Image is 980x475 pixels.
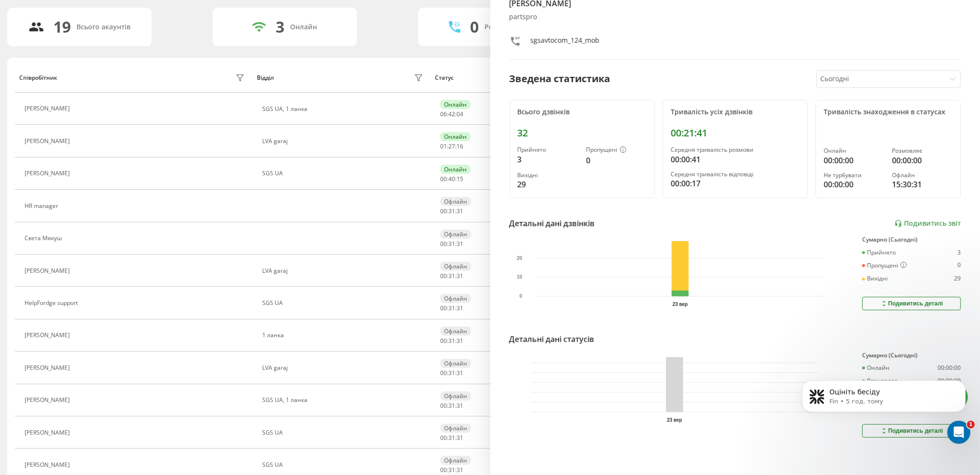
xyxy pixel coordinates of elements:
[894,219,961,228] a: Подивитись звіт
[262,462,425,468] div: SGS UA
[448,402,455,410] span: 31
[440,370,463,377] div: : :
[957,249,961,256] div: 3
[262,365,425,371] div: LVA garaj
[440,424,471,433] div: Офлайн
[440,175,447,183] span: 00
[448,337,455,345] span: 31
[892,179,953,190] div: 15:30:31
[440,110,447,118] span: 06
[440,273,463,280] div: : :
[440,402,463,409] div: : :
[519,293,522,299] text: 0
[518,127,647,139] div: 32
[440,240,447,248] span: 00
[448,110,455,118] span: 42
[509,333,595,345] div: Детальні дані статусів
[77,23,131,31] div: Всього акаунтів
[517,275,522,280] text: 10
[892,155,953,166] div: 00:00:00
[440,143,463,150] div: : :
[25,170,72,177] div: [PERSON_NAME]
[262,332,425,339] div: 1 ланка
[440,338,463,344] div: : :
[892,172,953,179] div: Офлайн
[671,178,800,189] div: 00:00:17
[440,197,471,206] div: Офлайн
[440,466,447,474] span: 00
[25,300,80,306] div: HelpFordge support
[25,105,72,112] div: [PERSON_NAME]
[862,352,961,359] div: Сумарно (Сьогодні)
[440,305,463,312] div: : :
[671,127,800,139] div: 00:21:41
[262,429,425,436] div: SGS UA
[25,235,64,242] div: Свєта Мякуш
[457,207,463,215] span: 31
[440,272,447,280] span: 00
[440,207,447,215] span: 00
[290,23,317,31] div: Онлайн
[457,304,463,312] span: 31
[518,108,647,116] div: Всього дзвінків
[440,294,471,303] div: Офлайн
[824,179,884,190] div: 00:00:00
[586,146,647,154] div: Пропущені
[448,466,455,474] span: 31
[262,138,425,145] div: LVA garaj
[435,74,454,81] div: Статус
[518,179,578,190] div: 29
[440,176,463,183] div: : :
[440,262,471,271] div: Офлайн
[862,275,888,282] div: Вихідні
[257,74,274,81] div: Відділ
[440,100,471,109] div: Онлайн
[276,18,284,36] div: 3
[967,421,975,428] span: 1
[440,142,447,150] span: 01
[531,36,600,49] div: sgsavtocom_124_mob
[517,256,522,261] text: 20
[448,434,455,442] span: 31
[440,434,447,442] span: 00
[457,434,463,442] span: 31
[19,74,57,81] div: Співробітник
[262,170,425,177] div: SGS UA
[457,369,463,377] span: 31
[457,142,463,150] span: 16
[586,155,647,166] div: 0
[862,249,896,256] div: Прийнято
[457,466,463,474] span: 31
[788,360,980,449] iframe: Intercom notifications повідомлення
[440,467,463,474] div: : :
[262,300,425,306] div: SGS UA
[457,402,463,410] span: 31
[509,218,595,229] div: Детальні дані дзвінків
[25,203,61,209] div: HR manager
[440,111,463,118] div: : :
[25,365,72,371] div: [PERSON_NAME]
[448,175,455,183] span: 40
[862,297,961,310] button: Подивитись деталі
[440,456,471,465] div: Офлайн
[509,13,961,21] div: partspro
[440,337,447,345] span: 00
[440,132,471,141] div: Онлайн
[824,172,884,179] div: Не турбувати
[947,421,970,444] iframe: Intercom live chat
[448,304,455,312] span: 31
[954,275,961,282] div: 29
[671,171,800,178] div: Середня тривалість відповіді
[824,147,884,154] div: Онлайн
[448,207,455,215] span: 31
[440,327,471,336] div: Офлайн
[54,18,71,36] div: 19
[25,138,72,145] div: [PERSON_NAME]
[824,108,953,116] div: Тривалість знаходження в статусах
[440,402,447,410] span: 00
[457,337,463,345] span: 31
[484,23,531,31] div: Розмовляють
